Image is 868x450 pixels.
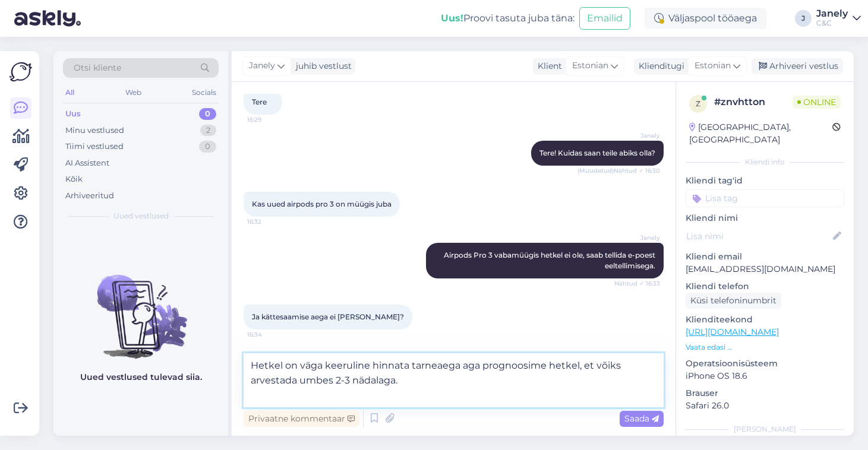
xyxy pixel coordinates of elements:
[645,8,766,29] div: Väljaspool tööaega
[795,10,812,27] div: J
[190,85,219,100] div: Socials
[793,96,841,109] span: Online
[80,371,202,384] p: Uued vestlused tulevad siia.
[539,148,655,157] span: Tere! Kuidas saan teile abiks olla?
[441,12,463,24] b: Uus!
[614,279,660,288] span: Nähtud ✓ 16:33
[686,370,844,382] p: iPhone OS 18.6
[252,199,392,208] span: Kas uued airpods pro 3 on müügis juba
[616,131,660,140] span: Janely
[199,108,216,120] div: 0
[123,85,144,100] div: Web
[816,9,861,28] a: JanelyC&C
[249,59,275,72] span: Janely
[689,121,832,146] div: [GEOGRAPHIC_DATA], [GEOGRAPHIC_DATA]
[65,108,81,120] div: Uus
[63,85,77,100] div: All
[686,280,844,293] p: Kliendi telefon
[113,211,169,221] span: Uued vestlused
[634,60,684,72] div: Klienditugi
[572,59,608,72] span: Estonian
[686,230,831,243] input: Lisa nimi
[686,424,844,435] div: [PERSON_NAME]
[686,313,844,326] p: Klienditeekond
[616,233,660,242] span: Janely
[247,330,292,339] span: 16:34
[695,59,731,72] span: Estonian
[444,251,657,270] span: Airpods Pro 3 vabamüügis hetkel ei ole, saab tellida e-poest eeltellimisega.
[533,60,562,72] div: Klient
[816,18,848,28] div: C&C
[53,253,228,360] img: No chats
[291,60,352,72] div: juhib vestlust
[624,413,659,424] span: Saada
[579,7,630,30] button: Emailid
[686,212,844,224] p: Kliendi nimi
[686,175,844,187] p: Kliendi tag'id
[74,62,121,74] span: Otsi kliente
[686,400,844,412] p: Safari 26.0
[686,327,779,337] a: [URL][DOMAIN_NAME]
[65,157,109,169] div: AI Assistent
[441,11,575,26] div: Proovi tasuta juba täna:
[686,263,844,275] p: [EMAIL_ADDRESS][DOMAIN_NAME]
[247,115,292,124] span: 16:29
[714,95,793,109] div: # znvhtton
[10,61,32,83] img: Askly Logo
[65,173,83,185] div: Kõik
[686,189,844,207] input: Lisa tag
[65,141,124,153] div: Tiimi vestlused
[686,342,844,353] p: Vaata edasi ...
[686,357,844,370] p: Operatsioonisüsteem
[200,125,216,137] div: 2
[686,251,844,263] p: Kliendi email
[686,293,781,309] div: Küsi telefoninumbrit
[752,58,843,74] div: Arhiveeri vestlus
[696,99,700,108] span: z
[247,217,292,226] span: 16:32
[65,190,114,202] div: Arhiveeritud
[199,141,216,153] div: 0
[244,411,359,427] div: Privaatne kommentaar
[816,9,848,18] div: Janely
[686,387,844,400] p: Brauser
[686,157,844,167] div: Kliendi info
[252,97,267,106] span: Tere
[252,312,404,321] span: Ja kättesaamise aega ei [PERSON_NAME]?
[65,125,124,137] div: Minu vestlused
[244,353,664,407] textarea: Hetkel on väga keeruline hinnata tarneaega aga prognoosime hetkel, et võiks arvestada umbes 2-3 n...
[577,166,660,175] span: (Muudetud) Nähtud ✓ 16:30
